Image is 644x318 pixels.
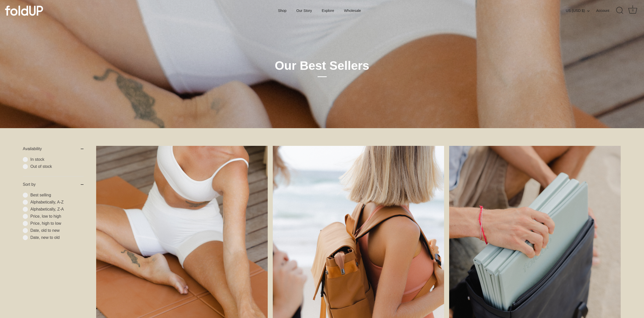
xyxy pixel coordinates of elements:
a: Explore [317,6,338,15]
span: Out of stock [30,164,84,169]
span: Alphabetically, Z-A [30,207,84,212]
span: Best selling [30,193,84,198]
a: Shop [274,6,291,15]
h1: Our Best Sellers [237,58,407,77]
div: 0 [630,8,635,13]
div: Primary navigation [265,6,373,15]
span: Price, high to low [30,221,84,226]
summary: Availability [23,141,84,157]
a: Account [596,8,618,14]
span: Alphabetically, A-Z [30,200,84,205]
a: Wholesale [340,6,365,15]
button: US (USD $) [566,8,595,13]
span: In stock [30,157,84,162]
summary: Sort by [23,176,84,193]
a: Our Story [292,6,316,15]
a: Search [614,5,626,16]
span: Price, low to high [30,214,84,219]
span: Date, new to old [30,235,84,240]
a: Cart [627,5,638,16]
span: Date, old to new [30,228,84,233]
